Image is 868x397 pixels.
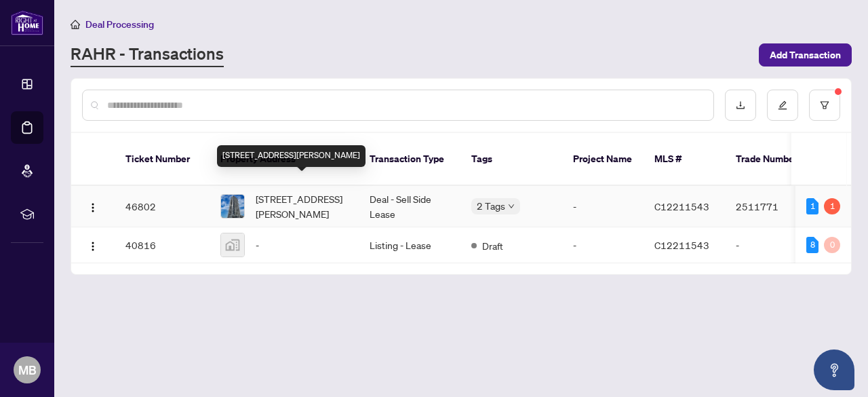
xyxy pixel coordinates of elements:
td: 2511771 [725,186,820,227]
th: Trade Number [725,133,820,186]
span: [STREET_ADDRESS][PERSON_NAME] [256,191,348,221]
span: filter [820,100,829,110]
img: Logo [87,202,98,213]
span: download [736,100,745,110]
span: 2 Tags [477,198,505,214]
th: Project Name [562,133,644,186]
td: 40816 [115,227,210,263]
button: Logo [82,195,104,217]
th: Ticket Number [115,133,210,186]
a: RAHR - Transactions [71,43,224,67]
th: Tags [460,133,562,186]
span: C12211543 [654,239,709,251]
td: Listing - Lease [359,227,460,263]
span: Deal Processing [85,18,154,31]
div: 8 [806,237,818,253]
button: Add Transaction [759,43,852,67]
td: - [725,227,820,263]
span: home [71,20,80,29]
span: Draft [482,238,503,253]
div: 1 [806,198,818,214]
th: MLS # [644,133,725,186]
button: download [725,90,756,121]
span: edit [778,100,787,110]
button: edit [767,90,798,121]
span: Add Transaction [770,44,841,66]
img: logo [11,10,43,35]
button: Logo [82,234,104,256]
td: - [562,227,644,263]
td: 46802 [115,186,210,227]
img: thumbnail-img [221,195,244,218]
div: 0 [824,237,840,253]
button: filter [809,90,840,121]
img: Logo [87,241,98,252]
button: Open asap [814,349,854,390]
span: MB [18,360,37,379]
th: Property Address [210,133,359,186]
img: thumbnail-img [221,233,244,257]
div: 1 [824,198,840,214]
th: Transaction Type [359,133,460,186]
td: - [562,186,644,227]
td: Deal - Sell Side Lease [359,186,460,227]
div: [STREET_ADDRESS][PERSON_NAME] [217,145,366,167]
span: down [508,203,515,210]
span: C12211543 [654,200,709,212]
span: - [256,238,259,252]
